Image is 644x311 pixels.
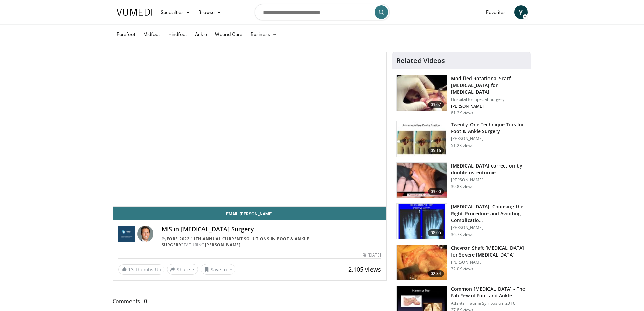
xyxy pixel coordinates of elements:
[397,245,447,280] img: sanhudo_chevron_3.png.150x105_q85_crop-smart_upscale.jpg
[113,207,387,220] a: Email [PERSON_NAME]
[451,162,527,176] h3: [MEDICAL_DATA] correction by double osteotomie
[396,121,527,157] a: 05:16 Twenty-One Technique Tips for Foot & Ankle Surgery [PERSON_NAME] 51.2K views
[348,265,381,273] span: 2,105 views
[451,97,527,102] p: Hospital for Special Surgery
[428,188,444,195] span: 03:00
[137,226,153,242] img: Avatar
[396,203,527,239] a: 08:05 [MEDICAL_DATA]: Choosing the Right Procedure and Avoiding Complicatio… [PERSON_NAME] 36.7K ...
[113,52,387,207] video-js: Video Player
[396,245,527,281] a: 02:34 Chevron Shaft [MEDICAL_DATA] for Severe [MEDICAL_DATA] [PERSON_NAME] 32.0K views
[514,5,528,19] a: Y
[397,121,447,157] img: 6702e58c-22b3-47ce-9497-b1c0ae175c4c.150x105_q85_crop-smart_upscale.jpg
[201,264,235,275] button: Save to
[428,101,444,108] span: 03:07
[451,121,527,135] h3: Twenty-One Technique Tips for Foot & Ankle Surgery
[451,110,473,116] p: 81.2K views
[451,136,527,141] p: [PERSON_NAME]
[162,236,381,248] div: By FEATURING
[162,236,309,248] a: FORE 2022 11th Annual Current Solutions in Foot & Ankle Surgery
[451,245,527,258] h3: Chevron Shaft [MEDICAL_DATA] for Severe [MEDICAL_DATA]
[396,162,527,198] a: 03:00 [MEDICAL_DATA] correction by double osteotomie [PERSON_NAME] 39.8K views
[128,266,134,273] span: 13
[396,57,445,65] h4: Related Videos
[428,229,444,236] span: 08:05
[117,9,152,16] img: VuMedi Logo
[451,104,527,109] p: [PERSON_NAME]
[191,27,211,41] a: Ankle
[397,75,447,111] img: Scarf_Osteotomy_100005158_3.jpg.150x105_q85_crop-smart_upscale.jpg
[205,242,241,248] a: [PERSON_NAME]
[113,297,387,306] span: Comments 0
[118,226,135,242] img: FORE 2022 11th Annual Current Solutions in Foot & Ankle Surgery
[451,143,473,148] p: 51.2K views
[428,270,444,277] span: 02:34
[451,177,527,183] p: [PERSON_NAME]
[113,27,140,41] a: Forefoot
[451,232,473,237] p: 36.7K views
[451,75,527,95] h3: Modified Rotational Scarf [MEDICAL_DATA] for [MEDICAL_DATA]
[397,204,447,239] img: 3c75a04a-ad21-4ad9-966a-c963a6420fc5.150x105_q85_crop-smart_upscale.jpg
[451,266,473,272] p: 32.0K views
[162,226,381,233] h4: MIS in [MEDICAL_DATA] Surgery
[451,286,527,299] h3: Common [MEDICAL_DATA] - The Fab Few of Foot and Ankle
[397,163,447,198] img: 294729_0000_1.png.150x105_q85_crop-smart_upscale.jpg
[428,147,444,154] span: 05:16
[167,264,198,275] button: Share
[139,27,164,41] a: Midfoot
[451,260,527,265] p: [PERSON_NAME]
[118,264,164,275] a: 13 Thumbs Up
[451,225,527,230] p: [PERSON_NAME]
[482,5,510,19] a: Favorites
[164,27,191,41] a: Hindfoot
[255,4,390,20] input: Search topics, interventions
[194,5,225,19] a: Browse
[363,252,381,258] div: [DATE]
[211,27,246,41] a: Wound Care
[157,5,195,19] a: Specialties
[451,203,527,224] h3: [MEDICAL_DATA]: Choosing the Right Procedure and Avoiding Complicatio…
[451,301,527,306] p: Atlanta Trauma Symposium 2016
[396,75,527,116] a: 03:07 Modified Rotational Scarf [MEDICAL_DATA] for [MEDICAL_DATA] Hospital for Special Surgery [P...
[246,27,281,41] a: Business
[451,184,473,190] p: 39.8K views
